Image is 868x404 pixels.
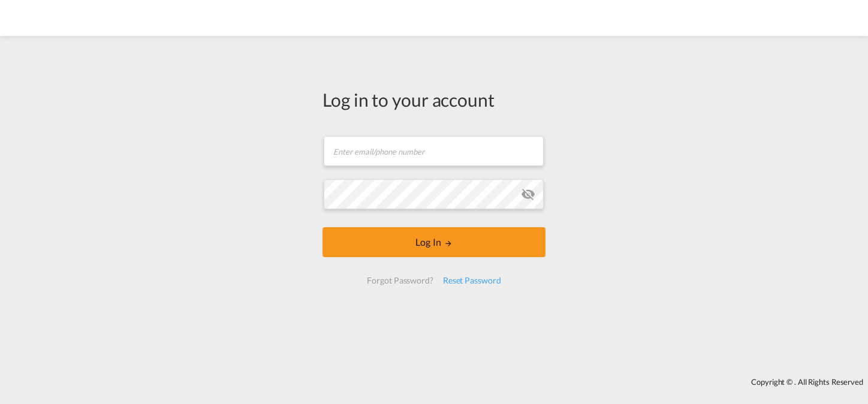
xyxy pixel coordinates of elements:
input: Enter email/phone number [324,136,544,166]
md-icon: icon-eye-off [521,187,535,201]
div: Reset Password [438,270,506,291]
div: Forgot Password? [362,270,438,291]
div: Log in to your account [323,87,545,112]
button: LOGIN [323,227,545,257]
